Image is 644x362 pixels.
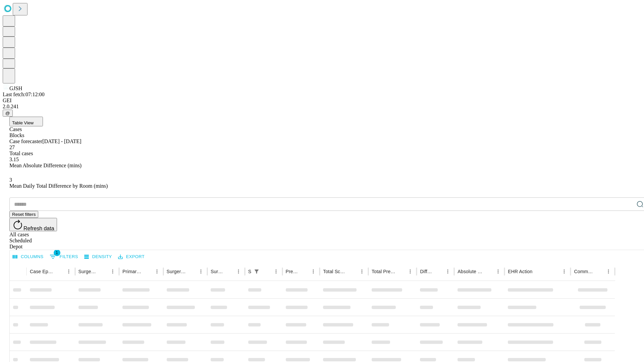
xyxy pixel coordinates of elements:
button: Menu [234,267,243,276]
button: Export [116,252,146,262]
button: Sort [224,267,234,276]
span: @ [5,111,10,116]
div: Scheduled In Room Duration [248,269,251,274]
div: GEI [3,98,641,104]
button: Menu [406,267,415,276]
span: Case forecaster [9,138,42,144]
span: Reset filters [12,212,36,217]
button: Menu [108,267,117,276]
div: Total Scheduled Duration [323,269,347,274]
div: Surgeon Name [78,269,98,274]
span: Mean Absolute Difference (mins) [9,163,82,168]
span: Refresh data [23,226,54,231]
div: Comments [574,269,593,274]
button: Sort [55,267,64,276]
span: Mean Daily Total Difference by Room (mins) [9,183,108,189]
div: Predicted In Room Duration [286,269,299,274]
button: Sort [533,267,542,276]
div: Primary Service [122,269,142,274]
button: Sort [99,267,108,276]
button: Sort [594,267,604,276]
button: Menu [443,267,452,276]
div: Surgery Date [211,269,224,274]
div: Surgery Name [167,269,186,274]
button: Density [83,252,114,262]
span: 1 [54,249,60,256]
span: 3 [9,177,12,183]
button: @ [3,110,13,117]
button: Sort [396,267,406,276]
button: Refresh data [9,218,57,231]
div: 1 active filter [252,267,261,276]
button: Menu [152,267,162,276]
button: Sort [143,267,152,276]
span: GJSH [9,85,22,91]
button: Sort [187,267,196,276]
button: Sort [434,267,443,276]
button: Menu [559,267,569,276]
div: 2.0.241 [3,104,641,110]
button: Sort [484,267,493,276]
button: Show filters [252,267,261,276]
span: Total cases [9,150,33,156]
div: Total Predicted Duration [372,269,396,274]
button: Sort [348,267,357,276]
button: Menu [604,267,613,276]
span: Last fetch: 07:12:00 [3,92,45,97]
button: Sort [262,267,271,276]
button: Select columns [11,252,45,262]
button: Menu [309,267,318,276]
button: Menu [64,267,73,276]
span: Table View [12,120,34,125]
div: EHR Action [508,269,532,274]
div: Difference [420,269,433,274]
span: 27 [9,144,15,150]
button: Table View [9,117,43,126]
span: 3.15 [9,157,19,162]
button: Menu [196,267,206,276]
div: Case Epic Id [30,269,54,274]
span: [DATE] - [DATE] [42,138,81,144]
button: Menu [271,267,281,276]
button: Menu [357,267,367,276]
button: Show filters [48,251,80,262]
button: Reset filters [9,211,38,218]
button: Sort [299,267,309,276]
div: Absolute Difference [458,269,483,274]
button: Menu [493,267,503,276]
